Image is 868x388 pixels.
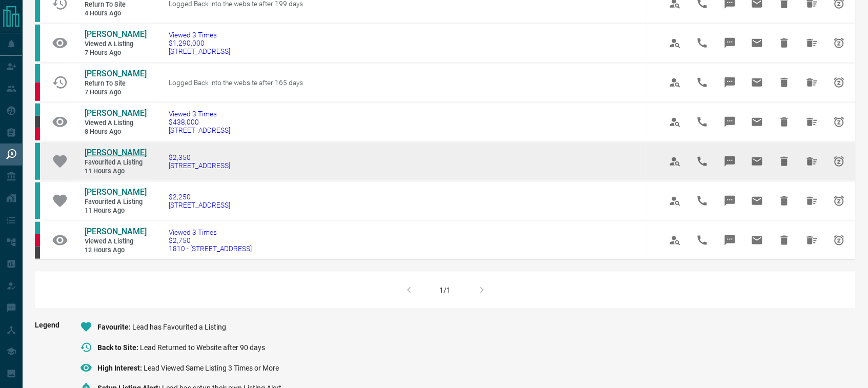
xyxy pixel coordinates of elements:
a: $2,350[STREET_ADDRESS] [169,153,230,170]
div: property.ca [35,128,40,140]
span: Hide [772,228,797,253]
span: 12 hours ago [85,246,146,255]
span: Message [718,189,742,213]
span: Email [745,70,770,95]
span: Hide [772,189,797,213]
span: View Profile [663,110,688,134]
span: Viewed 3 Times [169,31,230,39]
span: Viewed a Listing [85,119,146,128]
span: Viewed 3 Times [169,110,230,118]
span: Message [718,149,742,174]
span: Lead has Favourited a Listing [132,323,226,331]
span: 8 hours ago [85,128,146,136]
span: View Profile [663,189,688,213]
span: Snooze [827,189,852,213]
span: $2,250 [169,193,230,201]
span: Email [745,149,770,174]
span: $438,000 [169,118,230,126]
a: [PERSON_NAME] [85,108,146,119]
span: View Profile [663,31,688,55]
span: Hide All from Kevin Devonish [800,189,824,213]
span: Hide [772,110,797,134]
a: [PERSON_NAME] [85,148,146,158]
span: Hide All from Carrie Pereir [800,228,824,253]
span: Hide All from Carlos Aedo [800,110,824,134]
a: Viewed 3 Times$1,290,000[STREET_ADDRESS] [169,31,230,55]
span: Message [718,31,742,55]
span: 7 hours ago [85,88,146,97]
span: View Profile [663,228,688,253]
span: Snooze [827,228,852,253]
span: 11 hours ago [85,207,146,215]
span: High Interest [97,364,144,372]
span: Viewed a Listing [85,40,146,49]
span: Call [690,149,715,174]
a: [PERSON_NAME] [85,227,146,237]
span: 7 hours ago [85,49,146,57]
span: Snooze [827,70,852,95]
span: Message [718,110,742,134]
div: mrloft.ca [35,116,40,128]
span: Email [745,228,770,253]
a: $2,250[STREET_ADDRESS] [169,193,230,209]
span: [PERSON_NAME] [85,69,147,78]
span: Viewed a Listing [85,237,146,246]
span: Hide [772,70,797,95]
div: property.ca [35,234,40,247]
span: Hide All from Tracy Cowley [800,31,824,55]
span: Lead Returned to Website after 90 days [140,343,265,352]
span: Call [690,228,715,253]
span: Return to Site [85,1,146,9]
span: $1,290,000 [169,39,230,47]
div: property.ca [35,83,40,101]
span: [PERSON_NAME] [85,148,147,157]
span: Logged Back into the website after 165 days [169,78,303,87]
span: [STREET_ADDRESS] [169,201,230,209]
span: Return to Site [85,79,146,88]
span: Hide [772,31,797,55]
div: condos.ca [35,104,40,116]
span: [PERSON_NAME] [85,187,147,197]
span: Email [745,189,770,213]
a: [PERSON_NAME] [85,69,146,79]
span: View Profile [663,70,688,95]
a: [PERSON_NAME] [85,187,146,198]
span: [STREET_ADDRESS] [169,161,230,170]
span: Snooze [827,31,852,55]
span: View Profile [663,149,688,174]
span: 1810 - [STREET_ADDRESS] [169,244,252,253]
span: Snooze [827,149,852,174]
span: Favourited a Listing [85,158,146,167]
span: Hide [772,149,797,174]
div: condos.ca [35,64,40,83]
span: $2,750 [169,236,252,244]
span: Email [745,31,770,55]
div: 1/1 [440,286,451,294]
span: 11 hours ago [85,167,146,176]
a: [PERSON_NAME] [85,29,146,40]
span: [STREET_ADDRESS] [169,126,230,134]
span: Favourited a Listing [85,198,146,207]
div: condos.ca [35,25,40,62]
span: Favourite [97,323,132,331]
div: condos.ca [35,222,40,234]
span: Back to Site [97,343,140,352]
span: Snooze [827,110,852,134]
span: Message [718,228,742,253]
span: [STREET_ADDRESS] [169,47,230,55]
span: Hide All from Amer Kakish [800,70,824,95]
span: Message [718,70,742,95]
a: Viewed 3 Times$2,7501810 - [STREET_ADDRESS] [169,228,252,253]
span: Call [690,31,715,55]
span: [PERSON_NAME] [85,227,147,236]
span: 4 hours ago [85,9,146,18]
span: [PERSON_NAME] [85,29,147,39]
span: [PERSON_NAME] [85,108,147,118]
div: condos.ca [35,182,40,219]
div: mrloft.ca [35,247,40,259]
span: Call [690,70,715,95]
span: $2,350 [169,153,230,161]
a: Viewed 3 Times$438,000[STREET_ADDRESS] [169,110,230,134]
span: Call [690,110,715,134]
span: Call [690,189,715,213]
